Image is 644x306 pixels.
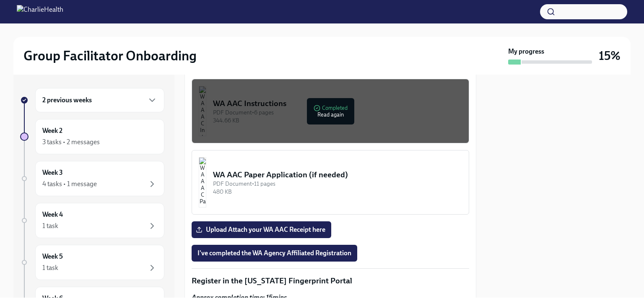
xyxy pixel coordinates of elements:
[42,263,58,272] div: 1 task
[508,47,544,56] strong: My progress
[199,157,206,207] img: WA AAC Paper Application (if needed)
[42,210,63,219] h6: Week 4
[192,150,469,215] button: WA AAC Paper Application (if needed)PDF Document•11 pages480 KB
[213,109,462,117] div: PDF Document • 6 pages
[20,203,164,238] a: Week 41 task
[23,47,197,64] h2: Group Facilitator Onboarding
[42,252,63,261] h6: Week 5
[20,161,164,196] a: Week 34 tasks • 1 message
[197,249,351,257] span: I've completed the WA Agency Affiliated Registration
[42,294,63,303] h6: Week 6
[35,88,164,112] div: 2 previous weeks
[42,126,62,135] h6: Week 2
[192,275,469,286] p: Register in the [US_STATE] Fingerprint Portal
[42,96,92,105] h6: 2 previous weeks
[213,117,462,124] div: 344.66 KB
[42,221,58,231] div: 1 task
[213,98,462,109] div: WA AAC Instructions
[20,119,164,154] a: Week 23 tasks • 2 messages
[42,137,100,147] div: 3 tasks • 2 messages
[20,245,164,280] a: Week 51 task
[599,48,621,63] h3: 15%
[213,180,462,188] div: PDF Document • 11 pages
[17,5,63,18] img: CharlieHealth
[213,169,462,180] div: WA AAC Paper Application (if needed)
[199,86,206,136] img: WA AAC Instructions
[42,168,63,177] h6: Week 3
[192,293,287,301] strong: Approx completion time: 15mins
[213,188,462,196] div: 480 KB
[197,226,325,234] span: Upload Attach your WA AAC Receipt here
[42,179,97,189] div: 4 tasks • 1 message
[192,221,331,238] label: Upload Attach your WA AAC Receipt here
[192,245,357,262] button: I've completed the WA Agency Affiliated Registration
[192,79,469,143] button: WA AAC InstructionsPDF Document•6 pages344.66 KBCompletedRead again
